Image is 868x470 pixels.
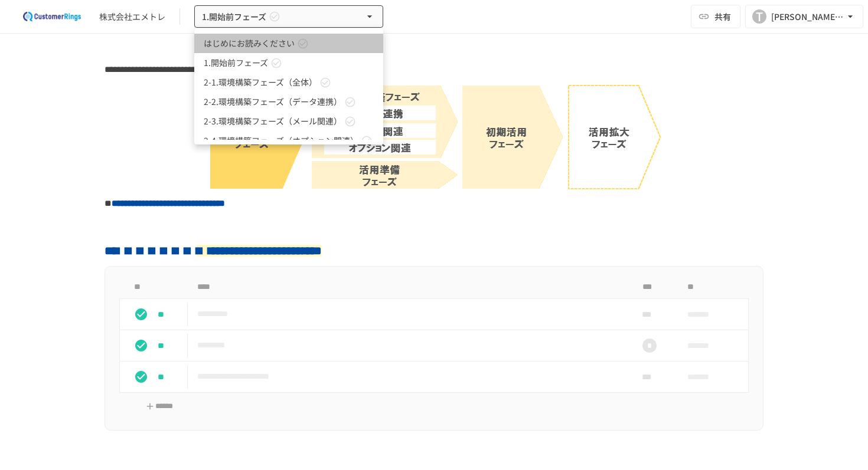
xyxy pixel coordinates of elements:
[204,37,295,50] span: はじめにお読みください
[204,76,317,88] span: 2-1.環境構築フェーズ（全体）
[204,134,358,147] span: 2-4.環境構築フェーズ（オプション関連）
[204,57,268,69] span: 1.開始前フェーズ
[204,96,342,108] span: 2-2.環境構築フェーズ（データ連携）
[204,115,342,127] span: 2-3.環境構築フェーズ（メール関連）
